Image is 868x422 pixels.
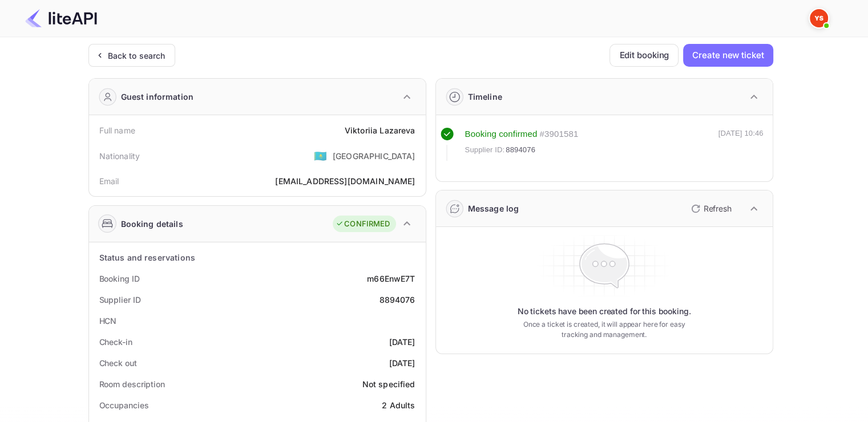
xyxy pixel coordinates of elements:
span: 8894076 [506,144,535,156]
div: Supplier ID [99,294,141,306]
img: LiteAPI Logo [25,9,97,27]
p: No tickets have been created for this booking. [518,306,691,317]
div: m66EnwE7T [367,273,415,285]
div: 2 Adults [382,399,415,411]
span: United States [314,145,327,166]
div: [DATE] 10:46 [718,128,764,161]
div: Check-in [99,336,132,348]
div: CONFIRMED [336,218,390,230]
div: Occupancies [99,399,149,411]
div: Message log [468,202,519,214]
div: Email [99,175,119,187]
div: [EMAIL_ADDRESS][DOMAIN_NAME] [275,175,415,187]
div: Not specified [362,378,415,390]
div: Booking ID [99,273,140,285]
div: Back to search [108,50,165,62]
div: Full name [99,124,135,136]
div: Booking details [121,218,183,230]
div: # 3901581 [539,128,578,141]
button: Edit booking [609,44,679,67]
div: Timeline [468,91,502,103]
div: Room description [99,378,165,390]
div: HCN [99,315,117,327]
img: Yandex Support [810,9,828,27]
div: Check out [99,357,137,369]
div: [GEOGRAPHIC_DATA] [333,150,415,162]
div: Status and reservations [99,251,195,263]
div: 8894076 [379,294,415,306]
div: [DATE] [389,357,415,369]
div: Nationality [99,150,140,162]
button: Refresh [684,200,736,218]
div: Booking confirmed [465,128,538,141]
span: Supplier ID: [465,144,505,156]
div: [DATE] [389,336,415,348]
p: Once a ticket is created, it will appear here for easy tracking and management. [514,319,695,340]
button: Create new ticket [683,44,773,67]
div: Guest information [121,91,194,103]
p: Refresh [704,202,732,214]
div: Viktoriia Lazareva [345,124,415,136]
